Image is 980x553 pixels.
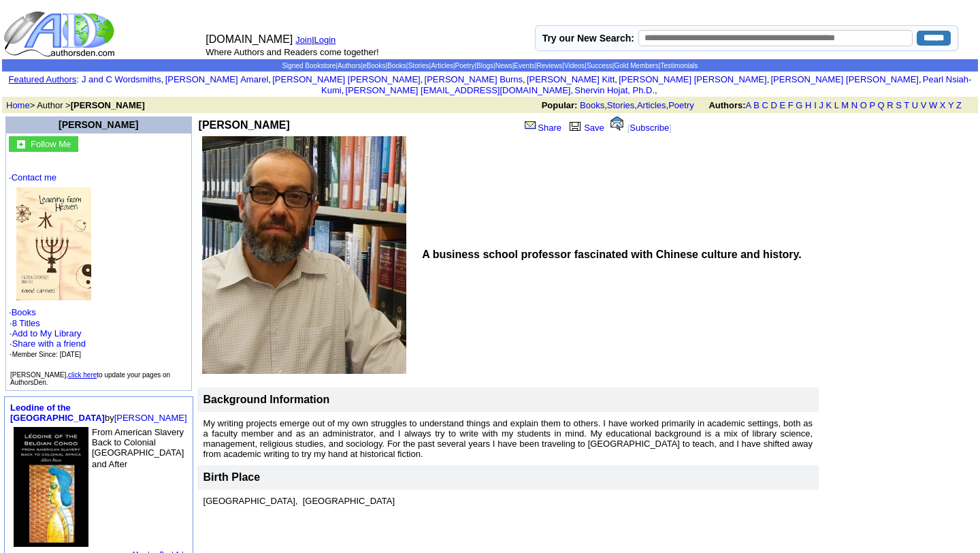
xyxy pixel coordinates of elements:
a: N [851,100,857,110]
a: Testimonials [661,62,698,69]
font: i [525,76,527,84]
a: 8 Titles [12,318,40,328]
b: Background Information [203,394,330,405]
a: Gold Members [614,62,659,69]
b: Popular: [542,100,578,110]
a: K [826,100,832,110]
a: [PERSON_NAME] Amarel [165,74,269,84]
a: Articles [637,100,666,110]
font: [GEOGRAPHIC_DATA], [GEOGRAPHIC_DATA] [203,496,395,506]
font: | [312,35,340,45]
font: · [10,318,86,359]
b: [PERSON_NAME] [71,100,145,110]
a: Leodine of the [GEOGRAPHIC_DATA] [10,402,105,423]
a: O [860,100,867,110]
a: Home [6,100,30,110]
a: [PERSON_NAME] [PERSON_NAME] [770,74,918,84]
b: [PERSON_NAME] [199,119,290,131]
font: i [657,87,659,95]
img: 77280.jpg [16,187,91,300]
font: i [617,76,619,84]
a: Featured Authors [9,74,77,84]
a: [PERSON_NAME] [PERSON_NAME] [272,74,420,84]
a: Books [12,307,36,317]
a: Subscribe [630,123,669,133]
font: : [9,74,79,84]
a: R [887,100,893,110]
font: i [769,76,770,84]
a: F [788,100,794,110]
a: [PERSON_NAME] [114,413,187,423]
a: Books [580,100,604,110]
font: > Author > [6,100,145,110]
a: J [819,100,823,110]
b: Authors: [708,100,745,110]
a: [PERSON_NAME] [59,119,138,130]
a: L [834,100,839,110]
font: , , , , , , , , , , [82,74,971,95]
a: W [929,100,937,110]
a: Reviews [537,62,563,69]
a: Articles [431,62,453,69]
a: Videos [564,62,585,69]
font: Member Since: [DATE] [12,351,82,358]
a: Y [948,100,953,110]
b: A business school professor fascinated with Chinese culture and history. [422,249,801,260]
a: Authors [338,62,361,69]
a: Login [314,35,336,45]
a: Save [566,123,604,133]
a: Events [514,62,535,69]
a: Poetry [455,62,475,69]
font: [DOMAIN_NAME] [206,33,293,45]
img: 63448.jpg [14,427,88,547]
a: J and C Wordsmiths [82,74,161,84]
font: · · [9,172,189,360]
font: i [271,76,272,84]
a: V [921,100,927,110]
a: [PERSON_NAME] Kitt [527,74,615,84]
a: Follow Me [31,138,71,149]
font: Birth Place [203,471,261,483]
a: A [746,100,751,110]
a: Share with a friend [12,338,86,349]
a: I [814,100,817,110]
img: logo_ad.gif [3,10,118,58]
a: Poetry [668,100,694,110]
a: eBooks [363,62,385,69]
font: Where Authors and Readers come together! [206,47,378,57]
img: See larger image [202,136,406,374]
a: [PERSON_NAME] Burns [425,74,523,84]
a: Join [295,35,312,45]
font: [PERSON_NAME], to update your pages on AuthorsDen. [10,371,170,386]
label: Try our New Search: [542,33,634,44]
font: i [573,87,574,95]
font: My writing projects emerge out of my own struggles to understand things and explain them to other... [203,418,813,459]
a: D [770,100,777,110]
img: library.gif [568,120,583,131]
a: [PERSON_NAME] [PERSON_NAME] [619,74,766,84]
a: B [753,100,759,110]
a: T [904,100,909,110]
font: i [423,76,424,84]
a: G [796,100,802,110]
a: Signed Bookstore [282,62,336,69]
font: by [10,402,187,423]
a: click here [68,371,97,379]
font: i [344,87,345,95]
img: alert.gif [610,116,623,131]
a: M [841,100,849,110]
font: , , , [542,100,974,110]
a: Z [956,100,962,110]
img: share_page.gif [525,120,536,131]
font: From American Slavery Back to Colonial [GEOGRAPHIC_DATA] and After [92,427,184,469]
a: C [762,100,768,110]
a: Contact me [12,172,56,183]
a: [PERSON_NAME] [EMAIL_ADDRESS][DOMAIN_NAME] [346,85,571,95]
a: P [869,100,875,110]
a: X [940,100,946,110]
a: Q [877,100,884,110]
a: Share [523,123,561,133]
font: Follow Me [31,139,71,149]
a: Books [387,62,406,69]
